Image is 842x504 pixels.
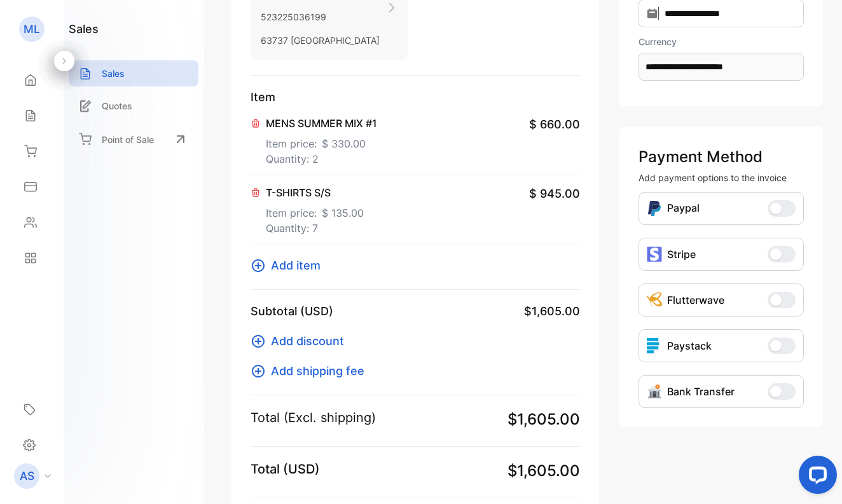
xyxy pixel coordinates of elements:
p: Sales [102,67,125,80]
p: Paystack [667,338,712,353]
span: $ 660.00 [529,116,580,133]
img: Icon [647,200,662,217]
button: Add shipping fee [251,362,372,379]
span: $ 945.00 [529,185,580,202]
span: $1,605.00 [507,408,580,431]
span: $1,605.00 [507,460,580,482]
p: AS [20,468,34,484]
span: $1,605.00 [524,303,580,320]
p: T-SHIRTS S/S [266,185,364,200]
a: Quotes [69,93,198,119]
p: Total (Excl. shipping) [251,408,376,427]
p: Item price: [266,131,377,151]
a: Sales [69,60,198,86]
p: Quantity: 2 [266,151,377,167]
p: MENS SUMMER MIX #1 [266,116,377,131]
span: Add shipping fee [271,362,364,379]
p: Paypal [667,200,700,217]
span: $ 330.00 [322,136,366,151]
p: Item [251,88,580,106]
p: Flutterwave [667,292,724,308]
h1: sales [69,20,99,37]
img: icon [647,247,662,262]
p: 63737 [GEOGRAPHIC_DATA] [261,31,386,50]
p: Quotes [102,99,132,112]
label: Currency [638,35,804,48]
img: Icon [647,384,662,399]
p: Subtotal (USD) [251,303,333,320]
p: Point of Sale [102,133,154,146]
img: icon [647,338,662,353]
img: Icon [647,292,662,308]
p: Quantity: 7 [266,221,364,236]
p: Payment Method [638,146,804,168]
a: Point of Sale [69,125,198,153]
button: Add item [251,257,328,274]
p: Bank Transfer [667,384,735,399]
p: Add payment options to the invoice [638,171,804,184]
p: Total (USD) [251,460,320,479]
span: Add item [271,257,321,274]
iframe: LiveChat chat widget [789,451,842,504]
p: Stripe [667,247,696,262]
p: 523225036199 [261,8,386,26]
p: ML [24,21,40,37]
button: Add discount [251,332,352,350]
span: Add discount [271,332,344,350]
p: Item price: [266,200,364,221]
span: $ 135.00 [322,205,364,221]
